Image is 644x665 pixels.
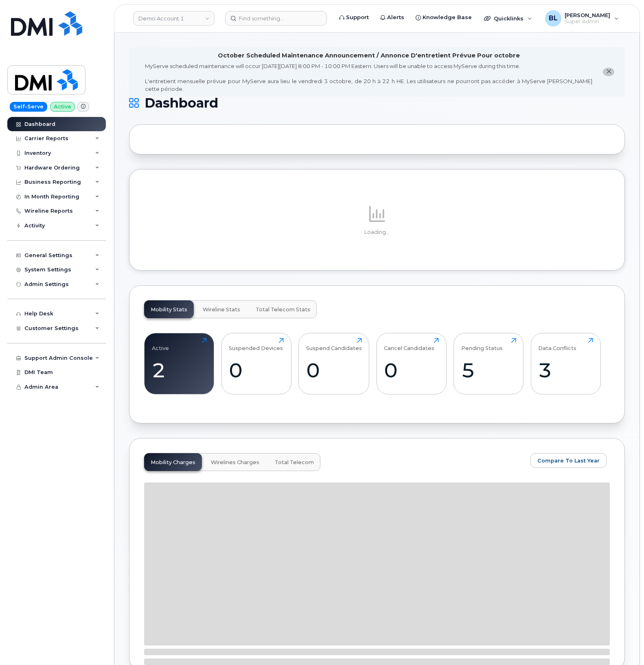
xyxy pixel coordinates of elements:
p: Loading... [144,229,610,236]
a: Cancel Candidates0 [384,338,439,390]
a: Suspend Candidates0 [306,338,362,390]
a: Suspended Devices0 [229,338,284,390]
span: Wireline Stats [203,306,240,313]
a: Data Conflicts3 [538,338,593,390]
span: Compare To Last Year [537,457,600,465]
div: 5 [461,358,516,382]
div: Cancel Candidates [384,338,434,351]
span: Dashboard [145,97,218,109]
div: Active [152,338,169,351]
div: MyServe scheduled maintenance will occur [DATE][DATE] 8:00 PM - 10:00 PM Eastern. Users will be u... [145,62,592,92]
div: October Scheduled Maintenance Announcement / Annonce D'entretient Prévue Pour octobre [218,51,520,60]
span: Total Telecom Stats [256,306,310,313]
div: 0 [229,358,284,382]
div: 0 [384,358,439,382]
button: close notification [603,68,614,76]
div: 0 [306,358,362,382]
div: 2 [152,358,207,382]
div: Suspended Devices [229,338,283,351]
span: Total Telecom [275,459,314,466]
a: Pending Status5 [461,338,516,390]
div: Pending Status [461,338,503,351]
span: Wirelines Charges [211,459,259,466]
div: Data Conflicts [538,338,576,351]
a: Active2 [152,338,207,390]
div: 3 [538,358,593,382]
button: Compare To Last Year [530,453,607,468]
div: Suspend Candidates [306,338,362,351]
